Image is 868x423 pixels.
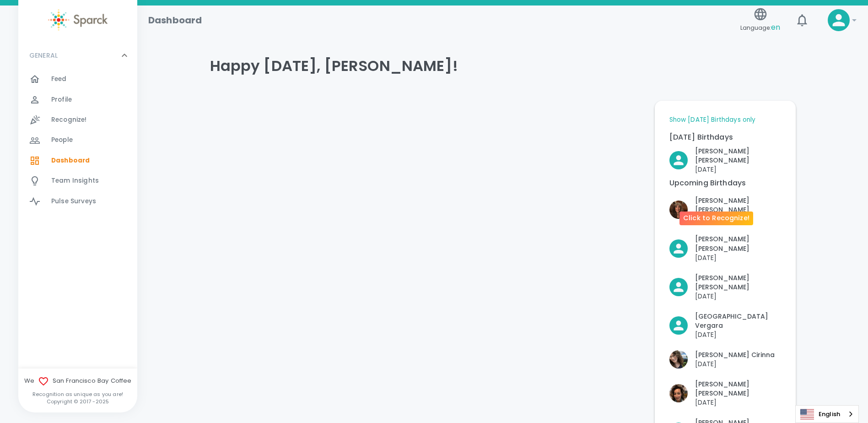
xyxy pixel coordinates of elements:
[18,9,137,31] a: Sparck logo
[18,151,137,171] a: Dashboard
[669,132,781,143] p: [DATE] Birthdays
[51,197,96,206] span: Pulse Surveys
[695,146,781,165] p: [PERSON_NAME] [PERSON_NAME]
[18,376,137,387] span: We San Francisco Bay Coffee
[51,176,99,185] span: Team Insights
[662,343,775,369] div: Click to Recognize!
[669,380,781,407] button: Click to Recognize!
[679,211,753,225] div: Click to Recognize!
[18,130,137,150] a: People
[695,380,781,398] p: [PERSON_NAME] [PERSON_NAME]
[695,234,781,253] p: [PERSON_NAME] [PERSON_NAME]
[18,171,137,191] a: Team Insights
[662,139,781,174] div: Click to Recognize!
[18,90,137,110] a: Profile
[18,69,137,215] div: GENERAL
[48,9,108,31] img: Sparck logo
[669,196,781,223] button: Click to Recognize!
[662,227,781,262] div: Click to Recognize!
[669,146,781,174] button: Click to Recognize!
[669,350,688,369] img: Picture of Vashti Cirinna
[740,22,780,34] span: Language:
[695,398,781,407] p: [DATE]
[695,312,781,330] p: [GEOGRAPHIC_DATA] Vergara
[695,330,781,339] p: [DATE]
[51,115,87,125] span: Recognize!
[662,266,781,301] div: Click to Recognize!
[51,75,67,84] span: Feed
[18,69,137,89] a: Feed
[18,42,137,69] div: GENERAL
[51,95,72,104] span: Profile
[669,312,781,339] button: Click to Recognize!
[737,4,784,37] button: Language:en
[795,405,859,423] div: Language
[695,350,775,359] p: [PERSON_NAME] Cirinna
[669,201,688,219] img: Picture of Louann VanVoorhis
[662,189,781,223] div: Click to Recognize!
[18,110,137,130] a: Recognize!
[18,191,137,211] a: Pulse Surveys
[695,359,775,369] p: [DATE]
[18,398,137,405] p: Copyright © 2017 - 2025
[51,136,73,145] span: People
[695,292,781,301] p: [DATE]
[669,234,781,262] button: Click to Recognize!
[51,156,90,165] span: Dashboard
[662,372,781,407] div: Click to Recognize!
[695,165,781,174] p: [DATE]
[796,406,858,423] a: English
[695,273,781,292] p: [PERSON_NAME] [PERSON_NAME]
[210,57,796,75] h4: Happy [DATE], [PERSON_NAME]!
[669,273,781,301] button: Click to Recognize!
[669,178,781,189] p: Upcoming Birthdays
[148,13,202,27] h1: Dashboard
[795,405,859,423] aside: Language selected: English
[771,22,780,33] span: en
[18,390,137,398] p: Recognition as unique as you are!
[669,350,775,369] button: Click to Recognize!
[669,384,688,402] img: Picture of Nicole Perry
[695,253,781,262] p: [DATE]
[695,196,781,214] p: [PERSON_NAME] [PERSON_NAME]
[669,115,756,125] a: Show [DATE] Birthdays only
[29,51,58,60] p: GENERAL
[662,304,781,339] div: Click to Recognize!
